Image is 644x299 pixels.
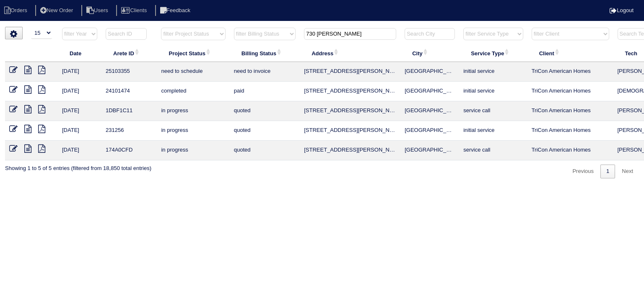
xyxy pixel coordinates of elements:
td: [GEOGRAPHIC_DATA] [400,101,459,121]
td: TriCon American Homes [527,62,613,82]
td: service call [459,141,527,160]
td: [STREET_ADDRESS][PERSON_NAME] [300,62,400,82]
input: Search City [405,28,455,40]
td: 231256 [101,121,157,141]
a: Users [81,7,115,13]
td: TriCon American Homes [527,82,613,101]
th: Service Type: activate to sort column ascending [459,44,527,62]
td: TriCon American Homes [527,121,613,141]
td: [GEOGRAPHIC_DATA] [400,121,459,141]
td: [STREET_ADDRESS][PERSON_NAME] [300,121,400,141]
th: Address: activate to sort column ascending [300,44,400,62]
td: quoted [230,141,300,160]
td: service call [459,101,527,121]
li: Clients [116,5,153,16]
li: New Order [35,5,80,16]
a: Next [616,165,639,178]
td: quoted [230,121,300,141]
td: [STREET_ADDRESS][PERSON_NAME] [300,141,400,160]
td: [GEOGRAPHIC_DATA] [400,82,459,101]
a: Logout [610,7,634,13]
td: 1DBF1C11 [101,101,157,121]
td: 25103355 [101,62,157,82]
a: Previous [566,165,600,178]
td: in progress [157,141,229,160]
th: Client: activate to sort column ascending [527,44,613,62]
td: in progress [157,101,229,121]
td: initial service [459,121,527,141]
a: Clients [116,7,153,13]
th: Arete ID: activate to sort column ascending [101,44,157,62]
td: initial service [459,82,527,101]
td: [DATE] [58,101,101,121]
td: in progress [157,121,229,141]
td: [DATE] [58,62,101,82]
td: 174A0CFD [101,141,157,160]
td: [DATE] [58,82,101,101]
input: Search ID [106,28,147,40]
td: [GEOGRAPHIC_DATA] [400,62,459,82]
td: TriCon American Homes [527,101,613,121]
td: quoted [230,101,300,121]
td: [DATE] [58,141,101,160]
th: Project Status: activate to sort column ascending [157,44,229,62]
td: need to schedule [157,62,229,82]
input: Search Address [304,28,396,40]
a: New Order [35,7,80,13]
li: Feedback [155,5,197,16]
a: 1 [600,165,615,178]
td: [DATE] [58,121,101,141]
td: completed [157,82,229,101]
td: [GEOGRAPHIC_DATA] [400,141,459,160]
td: initial service [459,62,527,82]
td: [STREET_ADDRESS][PERSON_NAME] [300,101,400,121]
th: Billing Status: activate to sort column ascending [230,44,300,62]
td: paid [230,82,300,101]
td: 24101474 [101,82,157,101]
th: Date [58,44,101,62]
th: City: activate to sort column ascending [400,44,459,62]
td: [STREET_ADDRESS][PERSON_NAME] [300,82,400,101]
div: Showing 1 to 5 of 5 entries (filtered from 18,850 total entries) [5,160,151,172]
li: Users [81,5,115,16]
td: need to invoice [230,62,300,82]
td: TriCon American Homes [527,141,613,160]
